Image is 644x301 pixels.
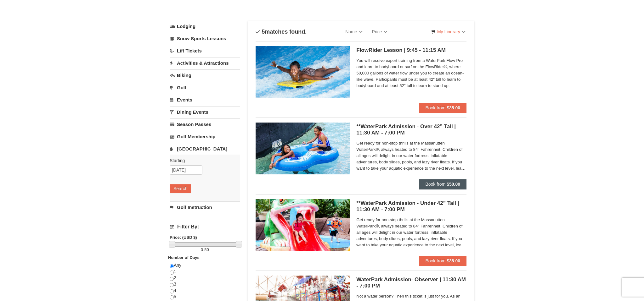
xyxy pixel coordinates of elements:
[419,179,466,189] button: Book from $50.00
[419,103,466,113] button: Book from $35.00
[256,199,350,251] img: 6619917-732-e1c471e4.jpg
[170,21,240,32] a: Lodging
[170,69,240,81] a: Biking
[341,25,367,38] a: Name
[170,57,240,69] a: Activities & Attractions
[425,182,445,187] span: Book from
[170,143,240,155] a: [GEOGRAPHIC_DATA]
[356,140,466,172] span: Get ready for non-stop thrills at the Massanutten WaterPark®, always heated to 84° Fahrenheit. Ch...
[170,118,240,130] a: Season Passes
[170,201,240,213] a: Golf Instruction
[256,46,350,98] img: 6619917-216-363963c7.jpg
[356,200,466,213] h5: **WaterPark Admission - Under 42” Tall | 11:30 AM - 7:00 PM
[356,57,466,89] span: You will receive expert training from a WaterPark Flow Pro and learn to bodyboard or surf on the ...
[170,45,240,57] a: Lift Tickets
[427,27,470,36] a: My Itinerary
[447,258,460,263] strong: $38.00
[256,29,307,35] h4: matches found.
[170,224,240,230] h4: Filter By:
[425,258,445,263] span: Book from
[170,131,240,142] a: Golf Membership
[168,255,200,260] strong: Number of Days
[367,25,392,38] a: Price
[170,33,240,44] a: Snow Sports Lessons
[170,94,240,106] a: Events
[447,105,460,110] strong: $35.00
[170,157,235,164] label: Starting
[356,276,466,289] h5: WaterPark Admission- Observer | 11:30 AM - 7:00 PM
[170,82,240,93] a: Golf
[419,256,466,266] button: Book from $38.00
[170,235,197,240] strong: Price: (USD $)
[262,29,265,35] span: 5
[356,47,466,53] h5: FlowRider Lesson | 9:45 - 11:15 AM
[204,247,209,252] span: 50
[170,184,191,193] button: Search
[356,217,466,248] span: Get ready for non-stop thrills at the Massanutten WaterPark®, always heated to 84° Fahrenheit. Ch...
[201,247,203,252] span: 0
[425,105,445,110] span: Book from
[256,123,350,174] img: 6619917-720-80b70c28.jpg
[170,247,240,253] label: -
[447,182,460,187] strong: $50.00
[170,106,240,118] a: Dining Events
[356,123,466,136] h5: **WaterPark Admission - Over 42” Tall | 11:30 AM - 7:00 PM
